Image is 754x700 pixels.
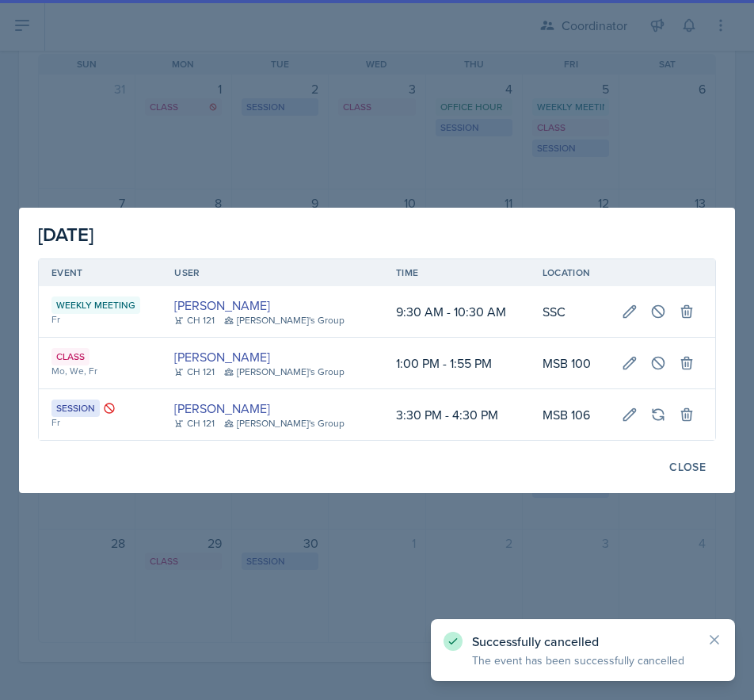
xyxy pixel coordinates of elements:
th: Event [39,259,162,286]
td: 3:30 PM - 4:30 PM [383,389,530,440]
th: Time [383,259,530,286]
th: Location [530,259,609,286]
div: CH 121 [174,313,215,327]
div: Fr [51,415,149,430]
div: CH 121 [174,416,215,430]
a: [PERSON_NAME] [174,296,270,315]
td: MSB 106 [530,389,609,440]
td: SSC [530,286,609,338]
a: [PERSON_NAME] [174,347,270,366]
div: [DATE] [38,220,716,249]
div: Weekly Meeting [51,296,140,314]
div: [PERSON_NAME]'s Group [224,416,345,430]
div: Session [51,400,100,417]
p: Successfully cancelled [472,633,694,649]
a: [PERSON_NAME] [174,399,270,418]
div: Fr [51,312,149,327]
div: Close [669,461,706,473]
td: 9:30 AM - 10:30 AM [383,286,530,338]
button: Close [659,453,716,480]
div: [PERSON_NAME]'s Group [224,313,345,327]
div: CH 121 [174,365,215,379]
td: MSB 100 [530,338,609,389]
td: 1:00 PM - 1:55 PM [383,338,530,389]
div: Mo, We, Fr [51,364,149,378]
div: [PERSON_NAME]'s Group [224,365,345,379]
div: Class [51,348,89,365]
th: User [162,259,383,286]
p: The event has been successfully cancelled [472,652,694,668]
